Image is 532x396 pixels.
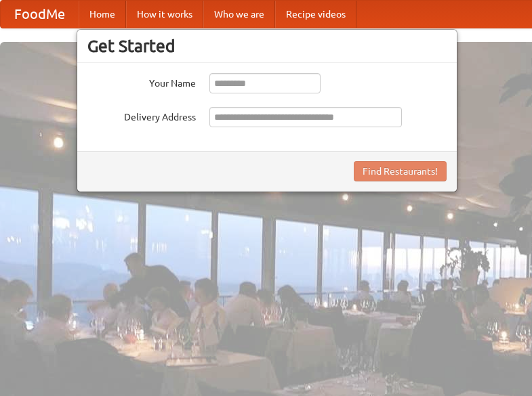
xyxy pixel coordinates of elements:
[87,107,196,124] label: Delivery Address
[87,36,447,56] h3: Get Started
[203,1,275,28] a: Who we are
[87,73,196,90] label: Your Name
[79,1,126,28] a: Home
[1,1,79,28] a: FoodMe
[354,161,447,181] button: Find Restaurants!
[126,1,203,28] a: How it works
[275,1,356,28] a: Recipe videos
